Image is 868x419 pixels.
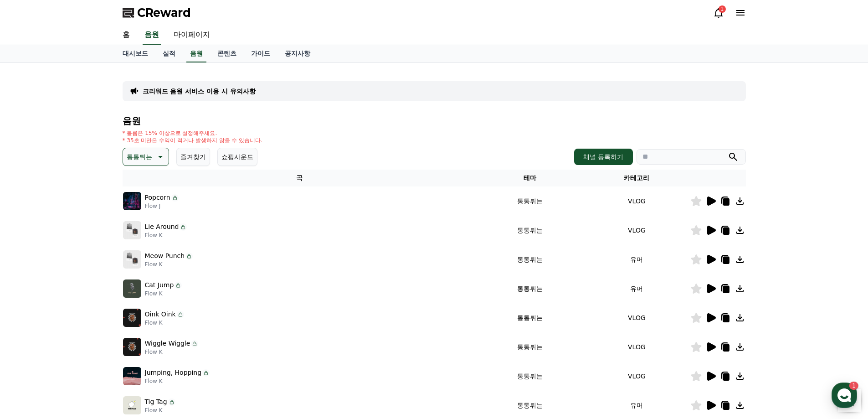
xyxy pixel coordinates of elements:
[145,251,185,261] p: Meow Punch
[583,362,690,391] td: VLOG
[123,116,746,126] h4: 음원
[477,186,583,216] td: 통통튀는
[477,274,583,303] td: 통통튀는
[145,202,179,210] p: Flow J
[477,362,583,391] td: 통통튀는
[477,332,583,362] td: 통통튀는
[123,137,263,144] p: * 35초 미만은 수익이 적거나 발생하지 않을 수 있습니다.
[145,232,187,239] p: Flow K
[145,290,182,297] p: Flow K
[713,7,724,18] a: 1
[123,396,141,414] img: music
[123,5,191,20] a: CReward
[143,26,161,45] a: 음원
[145,407,175,414] p: Flow K
[145,280,174,290] p: Cat Jump
[123,129,263,137] p: * 볼륨은 15% 이상으로 설정해주세요.
[123,279,141,298] img: music
[137,5,191,20] span: CReward
[145,222,179,232] p: Lie Around
[145,339,190,348] p: Wiggle Wiggle
[574,149,632,165] button: 채널 등록하기
[123,221,141,239] img: music
[477,216,583,245] td: 통통튀는
[244,45,277,62] a: 가이드
[277,45,318,62] a: 공지사항
[145,368,202,378] p: Jumping, Hopping
[477,245,583,274] td: 통통튀는
[166,26,217,45] a: 마이페이지
[145,319,184,326] p: Flow K
[477,303,583,332] td: 통통튀는
[583,332,690,362] td: VLOG
[123,192,141,210] img: music
[145,378,210,385] p: Flow K
[583,274,690,303] td: 유머
[583,303,690,332] td: VLOG
[123,367,141,385] img: music
[217,148,257,166] button: 쇼핑사운드
[186,45,206,62] a: 음원
[145,261,193,268] p: Flow K
[583,216,690,245] td: VLOG
[123,250,141,269] img: music
[719,5,726,13] div: 1
[145,310,176,319] p: Oink Oink
[477,170,583,186] th: 테마
[115,26,137,45] a: 홈
[123,148,169,166] button: 통통튀는
[145,193,170,202] p: Popcorn
[583,170,690,186] th: 카테고리
[145,397,167,407] p: Tig Tag
[155,45,183,62] a: 실적
[583,245,690,274] td: 유머
[143,87,256,96] a: 크리워드 음원 서비스 이용 시 유의사항
[145,348,199,356] p: Flow K
[583,186,690,216] td: VLOG
[115,45,155,62] a: 대시보드
[123,309,141,327] img: music
[176,148,210,166] button: 즐겨찾기
[127,150,152,163] p: 통통튀는
[123,338,141,356] img: music
[210,45,244,62] a: 콘텐츠
[123,170,477,186] th: 곡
